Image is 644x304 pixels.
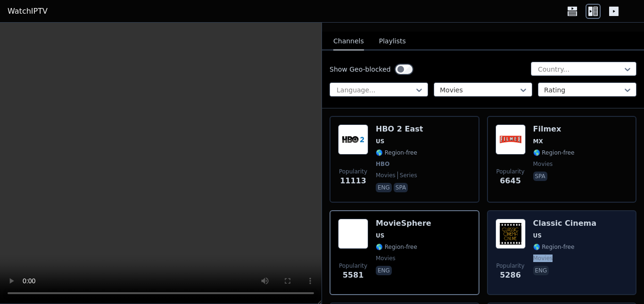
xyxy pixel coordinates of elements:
[533,255,553,262] span: movies
[533,219,597,228] h6: Classic Cinema
[338,219,368,249] img: MovieSphere
[397,172,417,179] span: series
[533,149,575,156] span: 🌎 Region-free
[500,175,521,187] span: 6645
[533,243,575,251] span: 🌎 Region-free
[496,168,524,175] span: Popularity
[376,138,384,145] span: US
[339,262,367,270] span: Popularity
[8,6,48,17] a: WatchIPTV
[376,232,384,239] span: US
[339,168,367,175] span: Popularity
[376,266,392,275] p: eng
[343,270,364,281] span: 5581
[533,124,575,134] h6: Filmex
[330,65,391,74] label: Show Geo-blocked
[533,232,542,239] span: US
[533,172,547,181] p: spa
[496,262,524,270] span: Popularity
[376,255,396,262] span: movies
[376,183,392,192] p: eng
[379,33,406,50] button: Playlists
[533,266,549,275] p: eng
[533,138,543,145] span: MX
[500,270,521,281] span: 5286
[495,124,526,155] img: Filmex
[333,33,364,50] button: Channels
[495,219,526,249] img: Classic Cinema
[376,124,423,134] h6: HBO 2 East
[376,172,396,179] span: movies
[376,243,417,251] span: 🌎 Region-free
[394,183,408,192] p: spa
[376,160,389,168] span: HBO
[338,124,368,155] img: HBO 2 East
[533,160,553,168] span: movies
[376,149,417,156] span: 🌎 Region-free
[376,219,431,228] h6: MovieSphere
[340,175,366,187] span: 11113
